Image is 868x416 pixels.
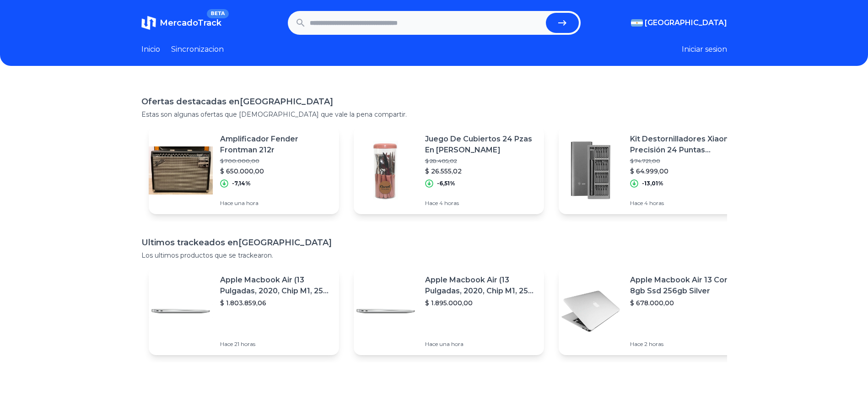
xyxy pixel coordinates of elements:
p: Hace 4 horas [630,200,742,207]
p: $ 1.803.859,06 [220,298,332,308]
p: Juego De Cubiertos 24 Pzas En [PERSON_NAME] [425,134,537,156]
p: Amplificador Fender Frontman 212r [220,134,332,156]
a: Featured imageJuego De Cubiertos 24 Pzas En [PERSON_NAME]$ 28.405,02$ 26.555,02-6,51%Hace 4 horas [354,126,544,214]
a: Featured imageAmplificador Fender Frontman 212r$ 700.000,00$ 650.000,00-7,14%Hace una hora [149,126,339,214]
button: [GEOGRAPHIC_DATA] [631,17,727,28]
p: -13,01% [642,180,663,187]
p: Apple Macbook Air 13 Core I5 8gb Ssd 256gb Silver [630,275,742,297]
img: Featured image [354,279,418,343]
p: Estas son algunas ofertas que [DEMOGRAPHIC_DATA] que vale la pena compartir. [141,110,727,119]
p: Apple Macbook Air (13 Pulgadas, 2020, Chip M1, 256 Gb De Ssd, 8 Gb De Ram) - Plata [220,275,332,297]
p: -6,51% [437,180,455,187]
p: $ 28.405,02 [425,157,537,165]
a: MercadoTrackBETA [141,16,221,30]
p: Hace una hora [425,340,537,348]
p: Hace 4 horas [425,200,537,207]
img: Featured image [149,279,213,343]
p: Kit Destornilladores Xiaomi Precisión 24 Puntas Magneticas [630,134,742,156]
a: Featured imageApple Macbook Air (13 Pulgadas, 2020, Chip M1, 256 Gb De Ssd, 8 Gb De Ram) - Plata$... [149,267,339,355]
p: $ 650.000,00 [220,167,332,176]
p: Hace una hora [220,200,332,207]
p: $ 700.000,00 [220,157,332,165]
p: $ 26.555,02 [425,167,537,176]
span: MercadoTrack [160,18,221,28]
img: MercadoTrack [141,16,156,30]
button: Iniciar sesion [682,44,727,55]
h1: Ultimos trackeados en [GEOGRAPHIC_DATA] [141,236,727,249]
img: Featured image [149,138,213,202]
p: $ 1.895.000,00 [425,298,537,308]
p: $ 74.721,00 [630,157,742,165]
p: -7,14% [232,180,251,187]
img: Argentina [631,19,643,27]
img: Featured image [354,138,418,202]
img: Featured image [559,279,623,343]
a: Featured imageApple Macbook Air (13 Pulgadas, 2020, Chip M1, 256 Gb De Ssd, 8 Gb De Ram) - Plata$... [354,267,544,355]
p: Los ultimos productos que se trackearon. [141,251,727,260]
p: $ 678.000,00 [630,298,742,308]
p: $ 64.999,00 [630,167,742,176]
p: Hace 21 horas [220,340,332,348]
p: Hace 2 horas [630,340,742,348]
p: Apple Macbook Air (13 Pulgadas, 2020, Chip M1, 256 Gb De Ssd, 8 Gb De Ram) - Plata [425,275,537,297]
a: Sincronizacion [171,44,224,55]
a: Inicio [141,44,160,55]
img: Featured image [559,138,623,202]
a: Featured imageApple Macbook Air 13 Core I5 8gb Ssd 256gb Silver$ 678.000,00Hace 2 horas [559,267,749,355]
span: BETA [207,9,228,18]
h1: Ofertas destacadas en [GEOGRAPHIC_DATA] [141,95,727,108]
a: Featured imageKit Destornilladores Xiaomi Precisión 24 Puntas Magneticas$ 74.721,00$ 64.999,00-13... [559,126,749,214]
span: [GEOGRAPHIC_DATA] [645,17,727,28]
